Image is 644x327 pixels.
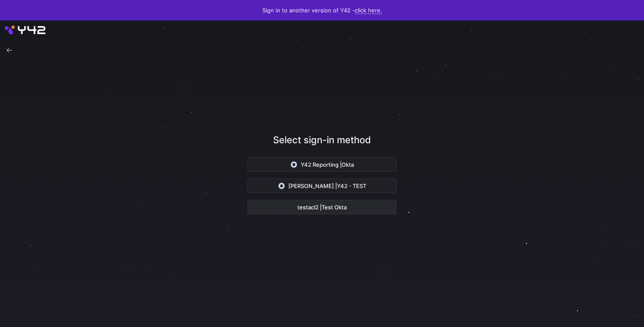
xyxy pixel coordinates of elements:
[342,161,354,168] span: Okta
[247,133,397,157] div: Select sign-in method
[337,182,366,189] span: Y42 - TEST
[297,204,347,211] span: testacl2 |
[322,204,347,211] span: Test Okta
[247,200,397,214] button: testacl2 |Test Okta
[247,157,397,172] button: Y42 Reporting |Okta
[278,182,366,189] span: [PERSON_NAME] |
[290,161,354,168] span: Y42 Reporting |
[247,179,397,193] button: [PERSON_NAME] |Y42 - TEST
[355,7,382,14] a: click here.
